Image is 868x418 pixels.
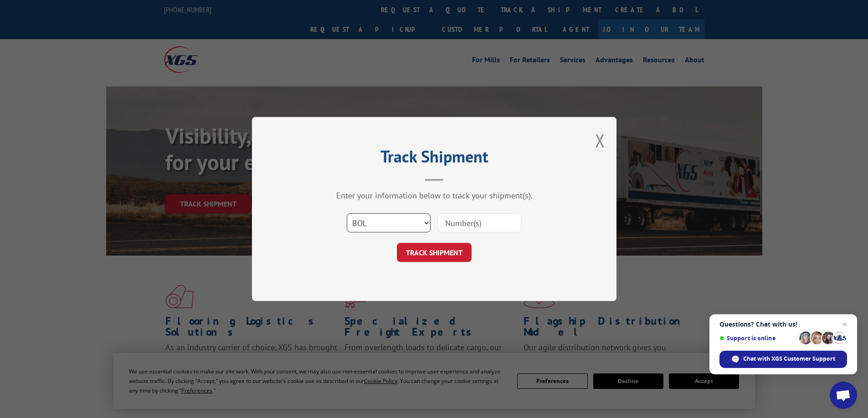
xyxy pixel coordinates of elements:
[719,321,847,328] span: Questions? Chat with us!
[719,351,847,368] div: Chat with XGS Customer Support
[743,355,835,363] span: Chat with XGS Customer Support
[298,190,571,201] div: Enter your information below to track your shipment(s).
[437,213,521,232] input: Number(s)
[595,128,605,152] button: Close modal
[719,335,796,342] span: Support is online
[397,243,472,262] button: TRACK SHIPMENT
[830,382,857,409] div: Open chat
[298,150,571,167] h2: Track Shipment
[839,319,850,330] span: Close chat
